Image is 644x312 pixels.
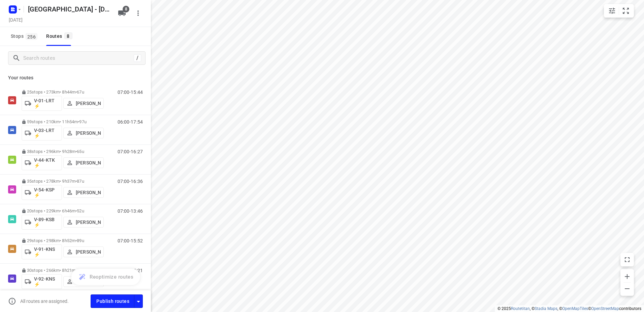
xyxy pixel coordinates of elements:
button: V-92-KNS ⚡ [22,274,62,289]
span: 89u [77,238,84,243]
a: Stadia Maps [535,306,557,311]
button: [PERSON_NAME] [63,246,104,257]
p: 07:00-16:27 [118,149,143,154]
p: [PERSON_NAME] [76,219,101,225]
p: 06:00-17:54 [118,119,143,125]
button: Reoptimize routes [71,269,140,285]
span: • [78,119,79,124]
span: 8 [123,6,129,12]
a: OpenStreetMap [591,306,619,311]
span: • [75,208,77,213]
button: V-03-LRT ⚡ [22,126,62,140]
button: Publish routes [91,294,134,308]
button: V-54-KSP ⚡ [22,185,62,200]
button: 8 [115,6,129,20]
p: [PERSON_NAME] [76,190,101,195]
div: Routes [46,32,74,41]
p: V-03-LRT ⚡ [34,128,59,138]
button: [PERSON_NAME] [63,128,104,138]
a: Routetitan [511,306,530,311]
p: 07:00-13:46 [118,208,143,214]
span: 107u [77,268,87,273]
span: Publish routes [96,297,129,306]
p: 06:00-14:21 [118,268,143,273]
span: 67u [77,89,84,95]
span: 87u [77,179,84,184]
p: 25 stops • 273km • 8h44m [22,89,104,95]
button: [PERSON_NAME] [63,157,104,168]
button: [PERSON_NAME] [63,276,104,287]
span: 256 [26,33,37,40]
span: Stops [11,32,39,41]
span: 8 [64,32,72,39]
h5: Rename [25,4,112,15]
div: / [134,54,141,62]
p: V-92-KNS ⚡ [34,276,59,287]
p: 07:00-16:36 [118,179,143,184]
input: Search routes [23,53,134,63]
p: 07:00-15:44 [118,89,143,95]
span: 52u [77,208,84,213]
button: Map settings [605,4,619,18]
p: [PERSON_NAME] [76,160,101,165]
p: [PERSON_NAME] [76,101,101,106]
p: 35 stops • 278km • 9h37m [22,179,104,184]
button: [PERSON_NAME] [63,187,104,198]
p: V-91-KNS ⚡ [34,246,59,257]
p: V-44-KTK ⚡ [34,157,59,168]
button: V-01-LRT ⚡ [22,96,62,111]
li: © 2025 , © , © © contributors [497,306,641,311]
span: 65u [77,149,84,154]
button: V-44-KTK ⚡ [22,155,62,170]
span: • [75,179,77,184]
p: 38 stops • 296km • 9h28m [22,149,104,154]
button: V-89-KSB ⚡ [22,215,62,230]
p: 29 stops • 298km • 8h52m [22,238,104,243]
p: 20 stops • 229km • 6h46m [22,208,104,213]
a: OpenMapTiles [562,306,588,311]
h5: Project date [6,16,25,24]
button: V-91-KNS ⚡ [22,244,62,259]
span: • [75,238,77,243]
p: 59 stops • 210km • 11h54m [22,119,104,124]
button: Fit zoom [619,4,633,18]
p: V-89-KSB ⚡ [34,217,59,228]
span: • [75,268,77,273]
p: V-54-KSP ⚡ [34,187,59,198]
button: [PERSON_NAME] [63,217,104,228]
span: • [75,149,77,154]
div: small contained button group [604,4,634,18]
p: 07:00-15:52 [118,238,143,243]
span: • [75,89,77,95]
p: Your routes [8,74,143,81]
span: 97u [79,119,86,124]
p: All routes are assigned. [20,298,69,304]
p: [PERSON_NAME] [76,249,101,255]
p: 30 stops • 266km • 8h21m [22,268,104,273]
p: V-01-LRT ⚡ [34,98,59,109]
button: [PERSON_NAME] [63,98,104,109]
p: [PERSON_NAME] [76,130,101,136]
div: Driver app settings [134,297,142,305]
